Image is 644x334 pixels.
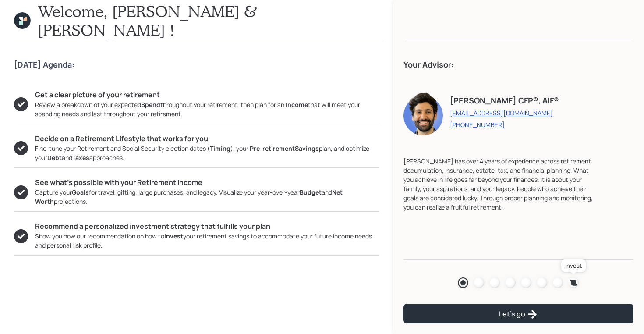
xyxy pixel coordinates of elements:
[450,96,559,106] h4: [PERSON_NAME] CFP®, AIF®
[403,304,633,323] button: Let's go
[450,109,559,117] a: [EMAIL_ADDRESS][DOMAIN_NAME]
[38,2,379,39] h1: Welcome, [PERSON_NAME] & [PERSON_NAME] !
[47,153,62,162] b: Debt
[164,232,183,240] b: Invest
[141,100,160,109] b: Spend
[35,188,343,206] b: Net Worth
[300,188,322,196] b: Budget
[35,222,379,231] h5: Recommend a personalized investment strategy that fulfills your plan
[499,309,538,320] div: Let's go
[286,100,308,109] b: Income
[403,156,598,212] div: [PERSON_NAME] has over 4 years of experience across retirement decumulation, insurance, estate, t...
[295,144,319,153] b: Savings
[72,153,89,162] b: Taxes
[35,91,379,99] h5: Get a clear picture of your retirement
[72,188,89,196] b: Goals
[250,144,295,153] b: Pre-retirement
[403,60,633,70] h4: Your Advisor:
[35,135,379,143] h5: Decide on a Retirement Lifestyle that works for you
[35,231,379,250] div: Show you how our recommendation on how to your retirement savings to accommodate your future inco...
[450,121,559,129] a: [PHONE_NUMBER]
[14,60,379,70] h4: [DATE] Agenda:
[403,92,443,135] img: eric-schwartz-headshot.png
[35,188,379,206] div: Capture your for travel, gifting, large purchases, and legacy. Visualize your year-over-year and ...
[35,100,379,118] div: Review a breakdown of your expected throughout your retirement, then plan for an that will meet y...
[210,144,230,153] b: Timing
[35,144,379,162] div: Fine-tune your Retirement and Social Security election dates ( ), your plan, and optimize your an...
[35,178,379,187] h5: See what’s possible with your Retirement Income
